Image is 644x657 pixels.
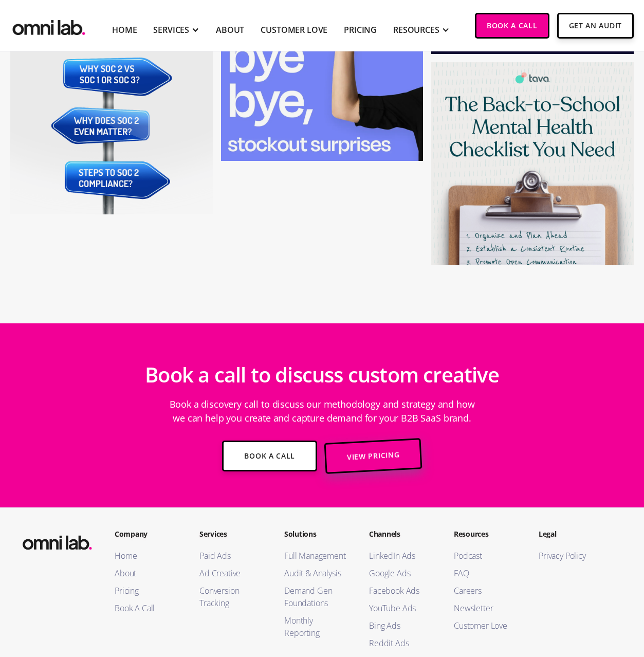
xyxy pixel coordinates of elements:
[324,438,422,474] a: View Pricing
[557,13,634,39] a: Get An Audit
[199,550,264,562] a: Paid Ads
[10,12,213,214] a: open lightbox
[115,528,179,539] h2: Company
[284,528,348,539] h2: Solutions
[454,602,518,614] a: Newsletter
[261,24,327,36] a: Customer Love
[284,567,348,579] a: Audit & Analysis
[454,585,518,597] a: Careers
[393,24,439,36] div: RESOURCES
[115,550,179,562] a: Home
[216,24,244,36] a: About
[431,62,634,265] a: open lightbox
[10,13,87,38] img: Omni Lab: B2B SaaS Demand Generation Agency
[222,441,317,471] a: Book a Call
[199,585,264,609] a: Conversion Tracking
[284,614,348,639] a: Monthly Reporting
[199,528,264,539] h2: Services
[475,13,549,39] a: Book a Call
[369,602,433,614] a: YouTube Ads
[539,528,603,539] h2: Legal
[199,567,264,579] a: Ad Creative
[344,24,377,36] a: Pricing
[112,24,137,36] a: Home
[21,528,94,553] img: Omni Lab: B2B SaaS Demand Generation Agency
[115,585,179,597] a: Pricing
[454,528,518,539] h2: Resources
[284,585,348,609] a: Demand Gen Foundations
[10,13,87,38] a: home
[369,550,433,562] a: LinkedIn Ads
[284,550,348,562] a: Full Management
[454,619,518,632] a: Customer Love
[168,392,476,430] p: Book a discovery call to discuss our methodology and strategy and how we can help you create and ...
[369,567,433,579] a: Google Ads
[459,538,644,657] iframe: Chat Widget
[145,357,499,392] h2: Book a call to discuss custom creative
[369,585,433,597] a: Facebook Ads
[115,567,179,579] a: About
[369,637,433,649] a: Reddit Ads
[153,24,189,36] div: SERVICES
[454,567,518,579] a: FAQ
[369,619,433,632] a: Bing Ads
[115,602,179,614] a: Book A Call
[454,550,518,562] a: Podcast
[369,528,433,539] h2: Channels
